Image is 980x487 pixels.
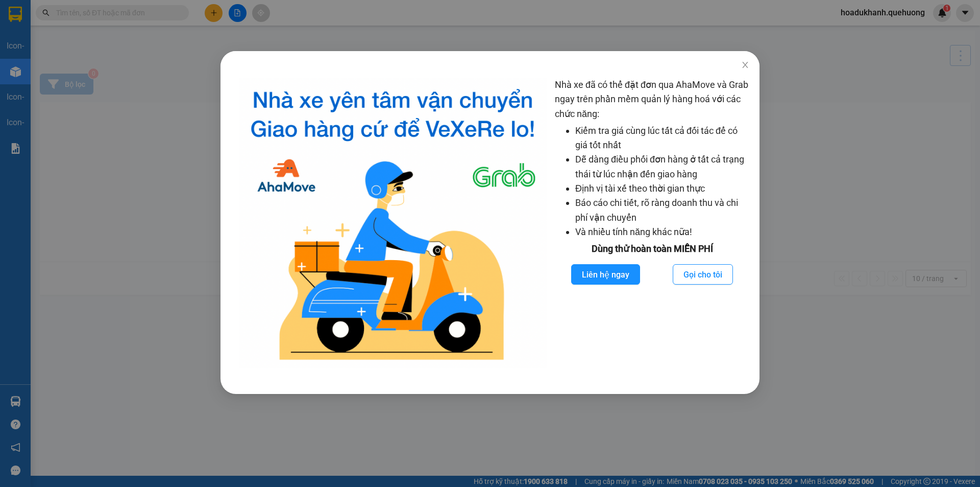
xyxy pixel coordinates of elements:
[555,78,749,368] div: Nhà xe đã có thể đặt đơn qua AhaMove và Grab ngay trên phần mềm quản lý hàng hoá với các chức năng:
[683,268,722,281] span: Gọi cho tôi
[741,61,749,69] span: close
[673,264,733,285] button: Gọi cho tôi
[575,181,749,196] li: Định vị tài xế theo thời gian thực
[575,152,749,181] li: Dễ dàng điều phối đơn hàng ở tất cả trạng thái từ lúc nhận đến giao hàng
[555,242,749,256] div: Dùng thử hoàn toàn MIỄN PHÍ
[575,225,749,239] li: Và nhiều tính năng khác nữa!
[571,264,640,285] button: Liên hệ ngay
[239,78,547,368] img: logo
[575,196,749,225] li: Báo cáo chi tiết, rõ ràng doanh thu và chi phí vận chuyển
[575,124,749,153] li: Kiểm tra giá cùng lúc tất cả đối tác để có giá tốt nhất
[731,51,759,80] button: Close
[582,268,629,281] span: Liên hệ ngay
